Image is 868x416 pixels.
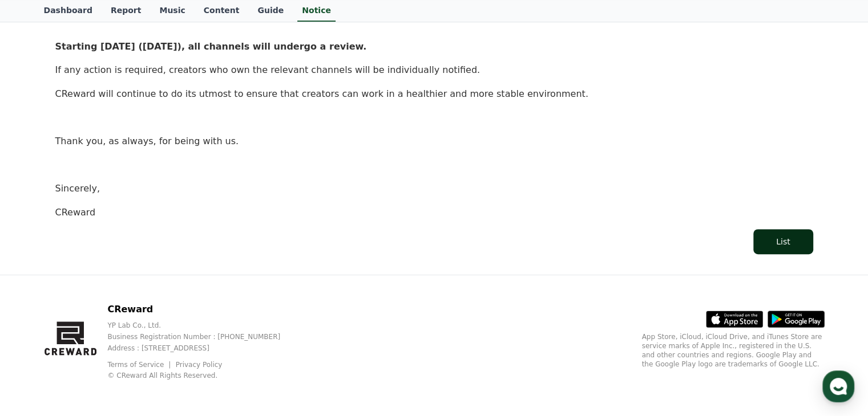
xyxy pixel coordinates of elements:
a: Privacy Policy [176,361,223,369]
p: Address : [STREET_ADDRESS] [107,344,298,353]
p: © CReward All Rights Reserved. [107,371,298,380]
button: List [753,229,813,254]
p: CReward will continue to do its utmost to ensure that creators can work in a healthier and more s... [55,87,813,101]
a: Messages [75,321,147,350]
a: List [55,229,813,254]
a: Settings [147,321,219,350]
span: Settings [169,338,197,348]
div: List [776,236,790,247]
p: Thank you, as always, for being with us. [55,134,813,149]
span: Home [29,338,49,348]
p: Business Registration Number : [PHONE_NUMBER] [107,332,298,341]
p: YP Lab Co., Ltd. [107,321,298,330]
p: CReward [55,205,813,220]
p: CReward [107,303,298,316]
p: If any action is required, creators who own the relevant channels will be individually notified. [55,63,813,78]
p: App Store, iCloud, iCloud Drive, and iTunes Store are service marks of Apple Inc., registered in ... [642,332,825,369]
p: Sincerely, [55,181,813,196]
a: Home [3,321,75,350]
a: Terms of Service [107,361,172,369]
span: Messages [95,339,128,348]
strong: Starting [DATE] ([DATE]), all channels will undergo a review. [55,41,367,52]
